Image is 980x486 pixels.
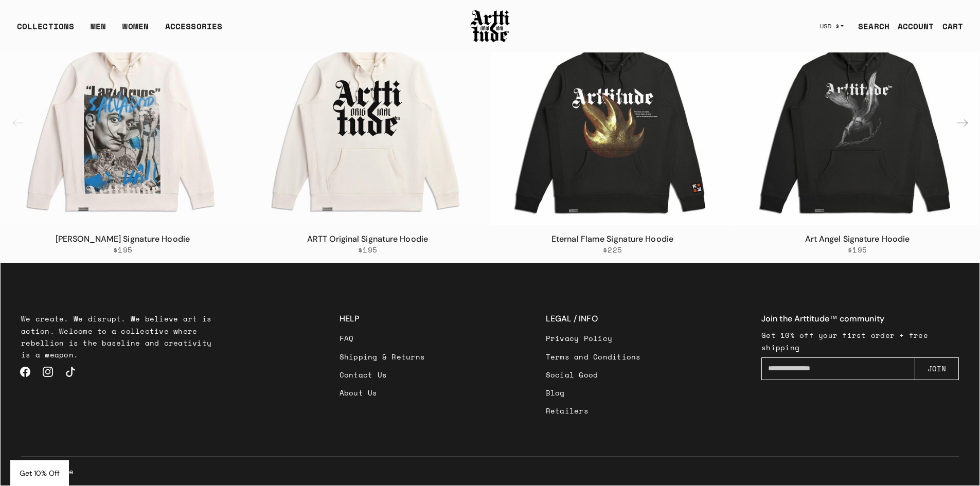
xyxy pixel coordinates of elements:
a: Open cart [934,16,963,37]
div: ACCESSORIES [165,20,222,41]
a: [PERSON_NAME] Signature Hoodie [56,233,190,244]
div: Next slide [950,111,975,135]
ul: Main navigation [9,20,230,41]
a: Shipping & Returns [340,348,425,366]
h4: Join the Arttitude™ community [761,313,959,325]
input: Enter your email [761,357,915,380]
div: CART [942,20,963,32]
a: SEARCH [850,16,889,37]
h3: HELP [340,313,425,325]
a: Social Good [546,366,641,384]
a: About Us [340,384,425,402]
a: Terms and Conditions [546,348,641,366]
div: Get 10% Off [10,460,69,486]
a: MEN [91,20,106,41]
a: WOMEN [122,20,149,41]
a: Retailers [546,402,641,420]
img: Arttitude [470,9,511,44]
a: Facebook [14,361,37,383]
span: $225 [603,245,622,255]
h3: LEGAL / INFO [546,313,641,325]
span: $195 [358,245,377,255]
a: Art Angel Signature Hoodie [805,233,910,244]
a: Privacy Policy [546,329,641,347]
span: USD $ [820,22,840,30]
span: Get 10% Off [20,469,60,478]
a: ACCOUNT [889,16,934,37]
button: JOIN [915,357,959,380]
span: $195 [848,245,867,255]
div: COLLECTIONS [17,20,74,41]
a: Instagram [37,361,59,383]
a: FAQ [340,329,425,347]
span: $195 [113,245,132,255]
a: Contact Us [340,366,425,384]
a: Blog [546,384,641,402]
button: USD $ [814,15,850,38]
a: ARTT Original Signature Hoodie [307,233,428,244]
p: We create. We disrupt. We believe art is action. Welcome to a collective where rebellion is the b... [21,313,219,360]
a: Eternal Flame Signature Hoodie [551,233,673,244]
p: Get 10% off your first order + free shipping [761,329,959,353]
a: TikTok [59,361,82,383]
